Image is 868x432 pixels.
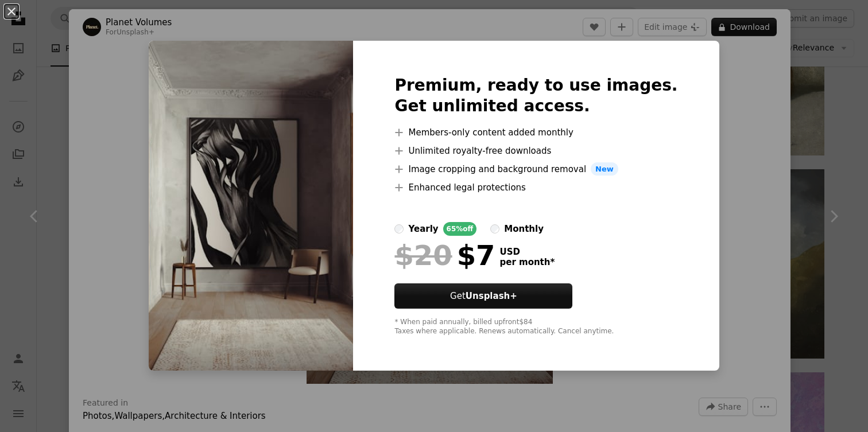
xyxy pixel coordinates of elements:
img: premium_photo-1705262413446-bf3f7ce8c0c3 [149,41,353,371]
span: per month * [499,257,555,267]
h2: Premium, ready to use images. Get unlimited access. [394,75,677,116]
input: yearly65%off [394,224,404,233]
div: 65% off [443,222,477,236]
strong: Unsplash+ [466,291,517,301]
span: USD [499,247,555,257]
div: yearly [408,222,438,236]
li: Members-only content added monthly [394,126,677,139]
input: monthly [490,224,499,233]
span: New [591,162,618,176]
li: Unlimited royalty-free downloads [394,144,677,158]
div: monthly [504,222,544,236]
li: Image cropping and background removal [394,162,677,176]
button: GetUnsplash+ [394,283,572,309]
div: $7 [394,240,495,270]
div: * When paid annually, billed upfront $84 Taxes where applicable. Renews automatically. Cancel any... [394,318,677,336]
li: Enhanced legal protections [394,181,677,194]
span: $20 [394,240,452,270]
